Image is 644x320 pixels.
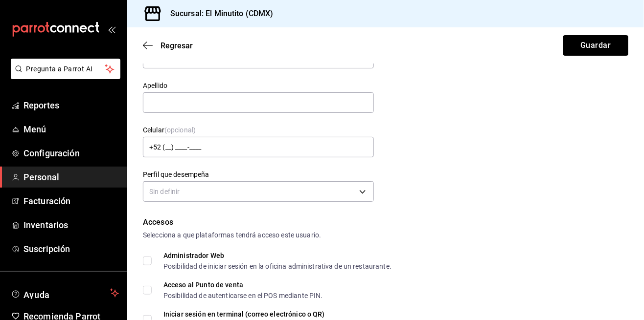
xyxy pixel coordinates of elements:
[143,41,193,50] button: Regresar
[161,41,193,50] span: Regresar
[108,25,115,33] button: open_drawer_menu
[26,64,105,74] span: Pregunta a Parrot AI
[23,242,119,256] span: Suscripción
[143,216,628,228] div: Accesos
[23,194,119,208] span: Facturación
[563,35,628,56] button: Guardar
[162,8,274,20] h3: Sucursal: El Minutito (CDMX)
[23,147,119,160] span: Configuración
[163,292,323,299] div: Posibilidad de autenticarse en el POS mediante PIN.
[163,252,391,259] div: Administrador Web
[163,281,323,288] div: Acceso al Punto de venta
[143,171,374,178] label: Perfil que desempeña
[23,171,119,184] span: Personal
[163,311,417,318] div: Iniciar sesión en terminal (correo electrónico o QR)
[11,59,120,79] button: Pregunta a Parrot AI
[143,83,374,89] label: Apellido
[23,218,119,232] span: Inventarios
[143,127,374,134] label: Celular
[163,263,391,270] div: Posibilidad de iniciar sesión en la oficina administrativa de un restaurante.
[164,127,196,134] span: (opcional)
[143,181,374,202] div: Sin definir
[7,71,120,81] a: Pregunta a Parrot AI
[143,230,628,240] div: Selecciona a que plataformas tendrá acceso este usuario.
[23,287,106,299] span: Ayuda
[23,99,119,112] span: Reportes
[23,123,119,136] span: Menú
